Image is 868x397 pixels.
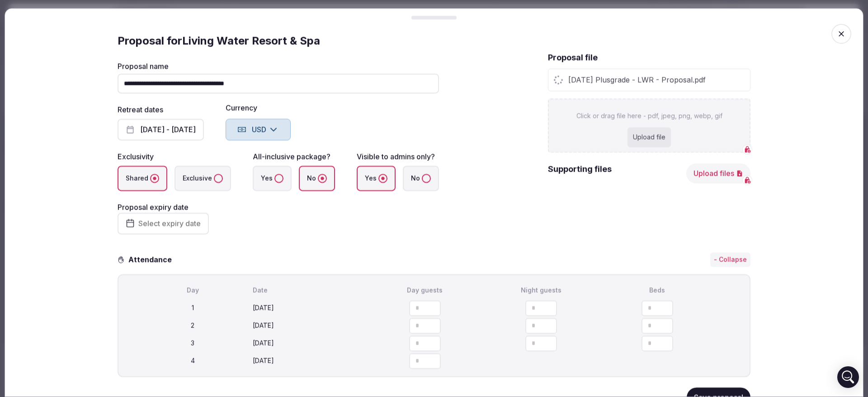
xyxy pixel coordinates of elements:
[601,285,713,294] div: Beds
[422,174,431,183] button: No
[137,356,249,365] div: 4
[686,163,750,183] button: Upload files
[118,152,154,161] label: Exclusivity
[214,174,223,183] button: Exclusive
[118,105,163,114] label: Retreat dates
[299,166,335,191] label: No
[576,111,722,120] p: Click or drag file here - pdf, jpeg, png, webp, gif
[548,52,598,63] h2: Proposal file
[253,166,292,191] label: Yes
[226,119,291,140] button: USD
[118,203,189,212] label: Proposal expiry date
[137,285,249,294] div: Day
[137,304,249,313] div: 1
[137,321,249,330] div: 2
[357,166,396,191] label: Yes
[253,321,365,330] div: [DATE]
[253,339,365,348] div: [DATE]
[403,166,439,191] label: No
[118,213,209,234] button: Select expiry date
[357,152,435,161] label: Visible to admins only?
[253,304,365,313] div: [DATE]
[378,174,387,183] button: Yes
[485,285,597,294] div: Night guests
[125,254,179,265] h3: Attendance
[253,152,330,161] label: All-inclusive package?
[837,366,859,388] div: Open Intercom Messenger
[253,356,365,365] div: [DATE]
[118,63,439,70] label: Proposal name
[318,174,327,183] button: No
[274,174,283,183] button: Yes
[118,119,204,140] button: [DATE] - [DATE]
[150,174,159,183] button: Shared
[138,219,201,228] span: Select expiry date
[118,166,167,191] label: Shared
[548,163,612,183] h2: Supporting files
[137,339,249,348] div: 3
[118,34,750,48] div: Proposal for Living Water Resort & Spa
[253,285,365,294] div: Date
[627,127,671,147] div: Upload file
[175,166,231,191] label: Exclusive
[568,75,706,85] span: [DATE] Plusgrade - LWR - Proposal.pdf
[369,285,481,294] div: Day guests
[226,104,291,112] label: Currency
[710,252,750,267] button: - Collapse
